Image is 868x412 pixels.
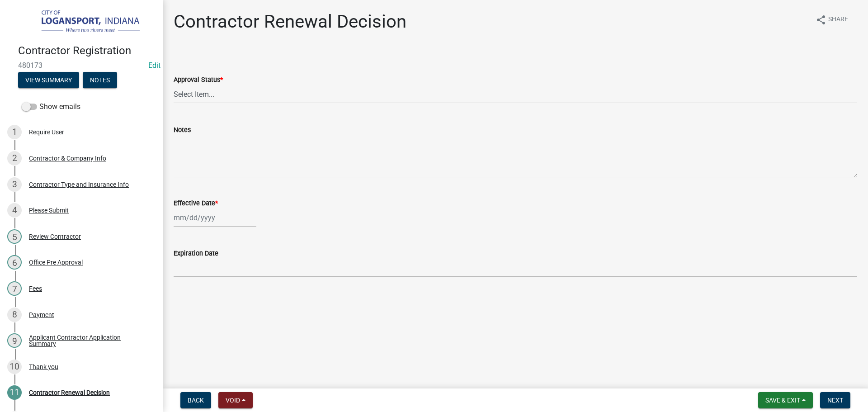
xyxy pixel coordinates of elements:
[816,14,826,25] i: share
[29,285,42,292] div: Fees
[29,389,110,396] div: Contractor Renewal Decision
[83,72,117,88] button: Notes
[7,360,22,374] div: 10
[18,61,145,70] span: 480173
[174,208,256,227] input: mm/dd/yyyy
[174,200,218,207] label: Effective Date
[83,77,117,84] wm-modal-confirm: Notes
[18,72,79,88] button: View Summary
[18,44,156,57] h4: Contractor Registration
[188,397,204,404] span: Back
[7,125,22,139] div: 1
[827,397,843,404] span: Next
[22,101,80,112] label: Show emails
[765,397,800,404] span: Save & Exit
[7,151,22,166] div: 2
[29,259,83,265] div: Office Pre Approval
[7,385,22,400] div: 11
[18,77,79,84] wm-modal-confirm: Summary
[174,127,191,133] label: Notes
[820,392,850,408] button: Next
[29,334,148,347] div: Applicant Contractor Application Summary
[7,308,22,322] div: 8
[7,229,22,244] div: 5
[808,11,855,28] button: shareShare
[174,77,223,83] label: Approval Status
[180,392,211,408] button: Back
[18,9,148,35] img: City of Logansport, Indiana
[148,61,160,70] a: Edit
[29,312,54,318] div: Payment
[7,203,22,218] div: 4
[29,181,129,188] div: Contractor Type and Insurance Info
[218,392,253,408] button: Void
[29,233,81,240] div: Review Contractor
[7,281,22,296] div: 7
[29,364,58,370] div: Thank you
[29,207,69,213] div: Please Submit
[7,333,22,348] div: 9
[148,61,160,70] wm-modal-confirm: Edit Application Number
[7,177,22,192] div: 3
[174,251,218,257] label: Expiration Date
[828,14,848,25] span: Share
[758,392,813,408] button: Save & Exit
[7,255,22,270] div: 6
[29,129,64,135] div: Require User
[226,397,240,404] span: Void
[174,11,406,33] h1: Contractor Renewal Decision
[29,155,106,161] div: Contractor & Company Info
